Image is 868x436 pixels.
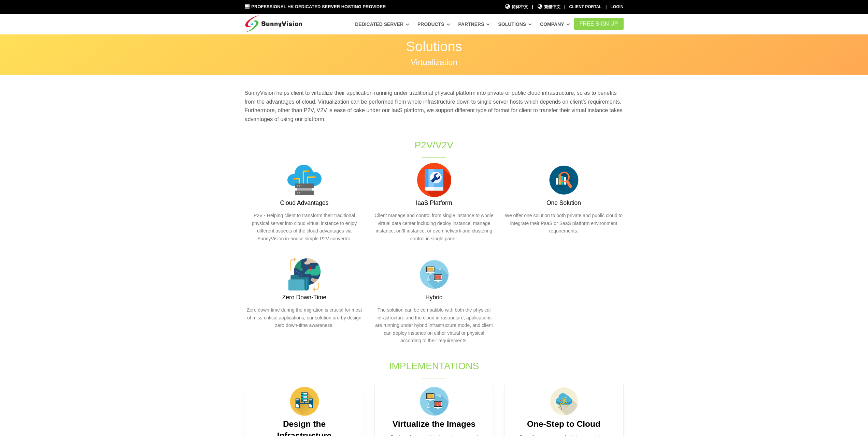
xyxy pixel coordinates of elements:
img: flat-lan.png [417,257,451,291]
p: Zero down-time during the migration is crucial for most of miss-critical applications, our soluti... [245,306,364,329]
p: P2V - Helping client to transform their traditional physical server into cloud virtual instance t... [245,212,364,242]
b: One-Step to Cloud [527,419,600,429]
h3: Zero Down-Time [245,293,364,302]
a: Products [417,18,450,30]
a: 简体中文 [505,4,528,10]
img: 008-instructions.png [417,163,451,197]
h1: Implementations [321,359,548,373]
p: Solutions [245,40,624,53]
img: flat-lan.png [417,384,451,418]
li: | [606,4,607,10]
a: Dedicated Server [355,18,409,30]
li: | [564,4,565,10]
h3: One Solution [504,199,624,207]
a: 繁體中文 [537,4,560,10]
h3: Hybrid [374,293,494,302]
a: FREE Sign Up [574,18,624,30]
h3: IaaS Platform [374,199,494,207]
a: Partners [458,18,490,30]
p: The solution can be compatible with both the physical infrastructure and the cloud infrastructure... [374,306,494,344]
img: 004-global.png [287,257,322,291]
p: SunnyVision helps client to virtualize their application running under traditional physical platf... [245,89,624,123]
h1: P2V/V2V [321,138,548,152]
p: Client manage and control from single instance to whole virtual data center including deploy inst... [374,212,494,242]
span: Professional HK Dedicated Server Hosting Provider [251,4,386,9]
p: We offer one solution to both private and public cloud to integrate their PaaS or SaaS platform e... [504,212,624,235]
a: Login [611,4,624,9]
img: flat-cloud-transfer.png [547,384,581,418]
img: flat-serach-data.png [547,163,581,197]
img: 002-server.png [287,163,322,197]
li: | [532,4,533,10]
p: Virtualization [245,58,624,66]
a: Solutions [498,18,532,30]
img: flat-server.png [287,384,322,418]
h3: Cloud Advantages [245,199,364,207]
a: Company [540,18,570,30]
b: Virtualize the Images [393,419,475,429]
a: Client Portal [569,4,602,9]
